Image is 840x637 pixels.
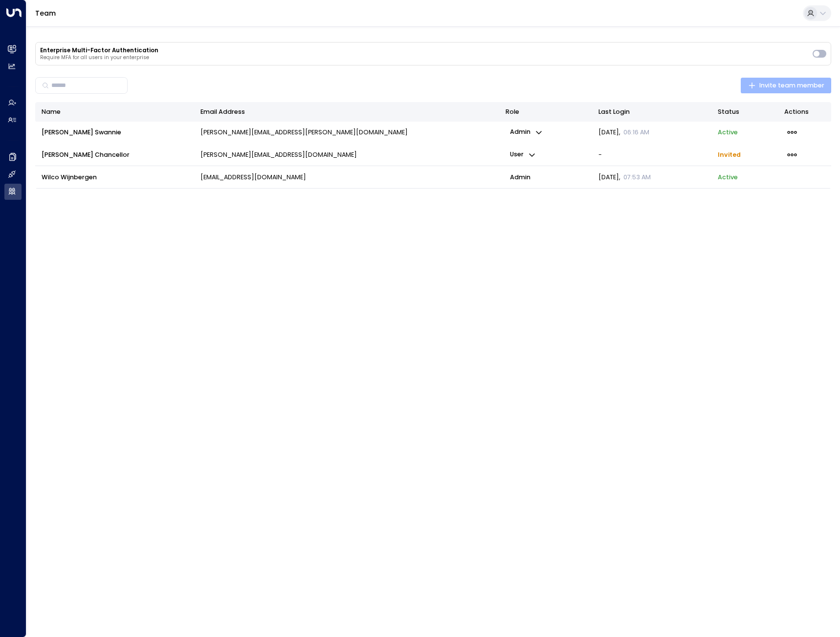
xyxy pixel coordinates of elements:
[598,173,650,182] span: [DATE] ,
[598,106,706,117] div: Last Login
[784,106,825,117] div: Actions
[718,150,741,159] span: Invited
[598,106,630,117] div: Last Login
[40,55,808,61] p: Require MFA for all users in your enterprise
[748,80,824,91] span: Invite team member
[200,150,357,159] p: [PERSON_NAME][EMAIL_ADDRESS][DOMAIN_NAME]
[593,144,712,166] td: -
[741,78,831,93] button: Invite team member
[200,128,408,137] p: [PERSON_NAME][EMAIL_ADDRESS][PERSON_NAME][DOMAIN_NAME]
[42,106,188,117] div: Name
[42,106,61,117] div: Name
[623,128,649,136] span: 06:16 AM
[506,126,547,139] button: admin
[506,149,540,162] button: user
[623,173,651,181] span: 07:53 AM
[718,106,772,117] div: Status
[35,8,56,18] a: Team
[40,47,808,54] h3: Enterprise Multi-Factor Authentication
[506,170,535,184] p: admin
[42,173,97,182] span: Wilco Wijnbergen
[598,128,649,137] span: [DATE] ,
[42,128,121,137] span: [PERSON_NAME] Swannie
[200,106,493,117] div: Email Address
[200,106,245,117] div: Email Address
[200,173,306,182] p: [EMAIL_ADDRESS][DOMAIN_NAME]
[42,150,130,159] span: [PERSON_NAME] Chancellor
[718,128,738,137] p: active
[506,106,586,117] div: Role
[718,173,738,182] p: active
